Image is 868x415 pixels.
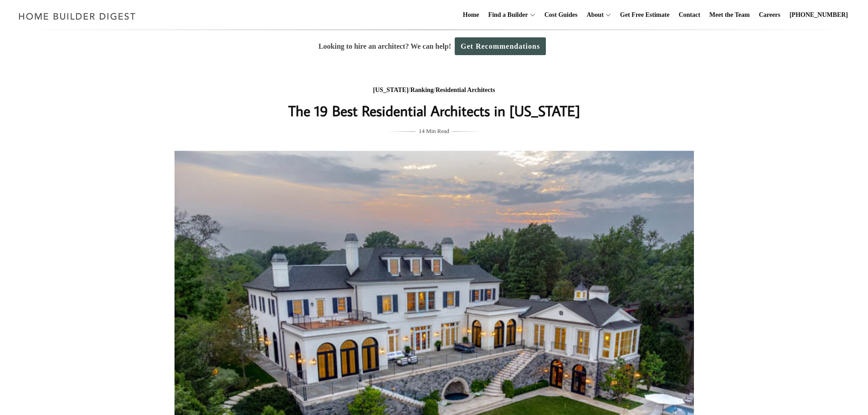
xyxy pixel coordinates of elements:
a: Get Recommendations [455,37,546,55]
a: Find a Builder [485,0,528,30]
a: Home [459,0,483,30]
a: Meet the Team [706,0,754,30]
h1: The 19 Best Residential Architects in [US_STATE] [252,100,616,122]
span: 14 Min Read [419,126,449,136]
a: [PHONE_NUMBER] [786,0,852,30]
a: Residential Architects [436,87,495,93]
a: Get Free Estimate [616,0,673,30]
a: Cost Guides [541,0,581,30]
a: [US_STATE] [373,87,409,93]
div: / / [252,85,616,96]
a: Contact [675,0,704,30]
a: Ranking [410,87,433,93]
img: Home Builder Digest [15,7,140,25]
a: Careers [755,0,784,30]
a: About [583,0,603,30]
